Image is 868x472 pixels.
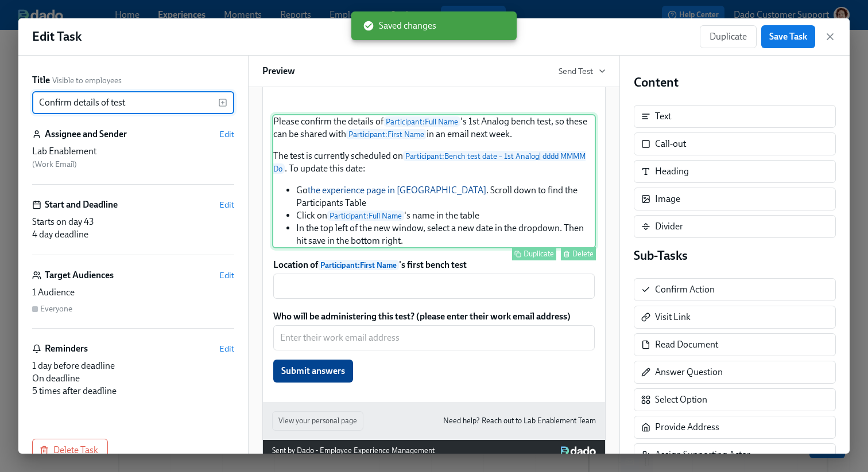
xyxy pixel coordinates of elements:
[443,415,596,427] a: Need help? Reach out to Lab Enablement Team
[655,165,689,178] div: Heading
[634,160,836,183] div: Heading
[655,283,715,296] div: Confirm Action
[634,361,836,384] div: Answer Question
[634,105,836,128] div: Text
[52,75,122,86] span: Visible to employees
[219,343,234,354] button: Edit
[655,138,686,150] div: Call-out
[32,342,234,397] div: RemindersEdit1 day before deadlineOn deadline5 times after deadline
[655,448,750,461] div: Assign Supporting Actor
[655,311,691,323] div: Visit Link
[272,309,596,384] div: Who will be administering this test? (please enter their work email address)Submit answers
[700,25,757,48] button: Duplicate
[634,443,836,466] div: Assign Supporting Actor
[45,342,88,355] h6: Reminders
[634,247,836,264] h4: Sub-Tasks
[32,269,234,329] div: Target AudiencesEdit1 AudienceEveryone
[45,198,118,211] h6: Start and Deadline
[32,198,234,255] div: Start and DeadlineEditStarts on day 434 day deadline
[32,128,234,185] div: Assignee and SenderEditLab Enablement (Work Email)
[219,128,234,140] button: Edit
[559,65,606,77] button: Send Test
[524,249,554,258] div: Duplicate
[561,446,596,455] img: Dado
[32,145,234,158] div: Lab Enablement
[634,278,836,301] div: Confirm Action
[655,110,671,123] div: Text
[561,247,596,260] button: Delete
[272,411,363,431] button: View your personal page
[272,114,596,248] div: Please confirm the details ofParticipant:Full Name's 1st Analog bench test, so these can be share...
[32,360,234,372] div: 1 day before deadline
[32,216,234,228] div: Starts on day 43
[272,258,596,300] div: Location ofParticipant:First Name's first bench test
[572,249,594,258] div: Delete
[634,188,836,210] div: Image
[634,74,836,91] h4: Content
[634,132,836,155] div: Call-out
[42,444,98,456] span: Delete Task
[363,19,436,32] span: Saved changes
[655,393,707,406] div: Select Option
[32,28,82,45] h1: Edit Task
[710,31,747,42] span: Duplicate
[634,388,836,411] div: Select Option
[262,65,295,77] h6: Preview
[32,229,88,240] span: 4 day deadline
[761,25,815,48] button: Save Task
[45,269,114,282] h6: Target Audiences
[32,439,108,462] button: Delete Task
[655,366,723,379] div: Answer Question
[634,306,836,329] div: Visit Link
[512,247,556,260] button: Duplicate
[32,74,50,87] label: Title
[45,128,127,141] h6: Assignee and Sender
[219,199,234,210] button: Edit
[219,270,234,281] button: Edit
[278,415,357,427] span: View your personal page
[32,286,234,299] div: 1 Audience
[40,303,72,314] div: Everyone
[634,215,836,238] div: Divider
[634,416,836,439] div: Provide Address
[655,220,683,233] div: Divider
[218,98,227,107] svg: Insert text variable
[272,444,435,457] div: Sent by Dado - Employee Experience Management
[655,338,718,351] div: Read Document
[634,333,836,356] div: Read Document
[655,421,719,434] div: Provide Address
[32,159,77,169] span: ( Work Email )
[32,372,234,385] div: On deadline
[655,193,680,205] div: Image
[769,31,807,42] span: Save Task
[32,385,234,397] div: 5 times after deadline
